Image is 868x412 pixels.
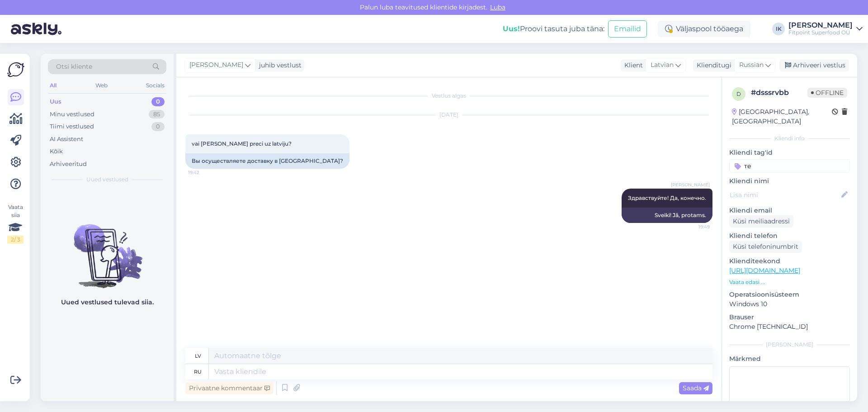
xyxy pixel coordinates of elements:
span: 19:49 [676,223,710,230]
p: Märkmed [729,354,850,364]
div: Kliendi info [729,134,850,142]
a: [URL][DOMAIN_NAME] [729,266,800,275]
div: Küsi meiliaadressi [729,215,793,227]
p: Klienditeekond [729,256,850,266]
p: Vaata edasi ... [729,278,850,286]
input: Lisa nimi [730,190,840,200]
div: 2 / 3 [7,236,24,244]
p: Kliendi email [729,206,850,215]
p: Kliendi nimi [729,176,850,186]
div: Minu vestlused [50,110,94,119]
div: Proovi tasuta juba täna: [503,24,604,34]
span: Latvian [651,60,674,70]
div: All [48,80,58,91]
div: [PERSON_NAME] [788,22,853,29]
div: 0 [151,97,165,106]
p: Uued vestlused tulevad siia. [61,298,154,307]
span: 19:42 [188,169,222,176]
div: lv [195,348,201,364]
p: Chrome [TECHNICAL_ID] [729,322,850,331]
div: Arhiveeritud [50,160,87,169]
span: [PERSON_NAME] [671,181,710,188]
div: Sveiki! Jā, protams. [622,208,712,223]
span: d [736,90,741,97]
p: Kliendi telefon [729,231,850,241]
div: Klient [621,61,643,70]
div: Fitpoint Superfood OÜ [788,29,853,36]
div: AI Assistent [50,135,83,144]
div: [DATE] [185,111,712,119]
div: # dsssrvbb [751,87,807,98]
span: Otsi kliente [56,62,92,71]
span: Russian [739,60,764,70]
div: Privaatne kommentaar [185,382,274,394]
div: Vaata siia [7,203,24,244]
span: Luba [487,3,508,11]
p: Kliendi tag'id [729,148,850,157]
div: [GEOGRAPHIC_DATA], [GEOGRAPHIC_DATA] [732,107,832,126]
div: Vestlus algas [185,92,712,100]
p: Windows 10 [729,299,850,309]
div: [PERSON_NAME] [729,341,850,349]
a: [PERSON_NAME]Fitpoint Superfood OÜ [788,22,863,36]
button: Emailid [608,20,647,38]
p: Operatsioonisüsteem [729,290,850,299]
input: Lisa tag [729,159,850,173]
div: ru [194,364,202,379]
div: Küsi telefoninumbrit [729,241,802,253]
span: vai [PERSON_NAME] preci uz latviju? [192,140,292,147]
div: IK [772,23,785,35]
div: Väljaspool tööaega [658,21,750,37]
img: Askly Logo [7,61,24,78]
span: [PERSON_NAME] [189,60,243,70]
b: Uus! [503,24,520,33]
div: Klienditugi [693,61,731,70]
div: Вы осуществляете доставку в [GEOGRAPHIC_DATA]? [185,153,349,169]
span: Saada [683,384,709,392]
div: Tiimi vestlused [50,122,94,131]
p: Brauser [729,313,850,322]
div: 0 [151,122,165,131]
div: Kõik [50,147,63,156]
img: No chats [41,208,174,289]
div: Uus [50,97,61,106]
div: juhib vestlust [255,61,302,70]
div: Socials [144,80,166,91]
div: Web [94,80,109,91]
span: Uued vestlused [86,175,128,184]
div: Arhiveeri vestlus [779,59,849,71]
span: Здравствуйте! Да, конечно. [628,194,706,201]
div: 85 [149,110,165,119]
span: Offline [807,88,847,98]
